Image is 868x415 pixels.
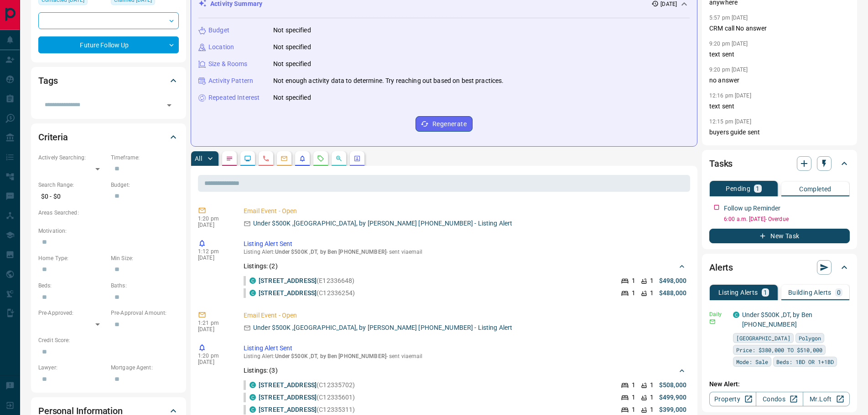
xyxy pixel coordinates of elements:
div: condos.ca [249,406,256,413]
p: 1:12 pm [198,248,230,255]
p: Size & Rooms [208,59,248,69]
a: [STREET_ADDRESS] [259,406,317,413]
span: Under $500K ,DT, by Ben [PHONE_NUMBER] [275,353,386,359]
div: condos.ca [249,290,256,296]
a: [STREET_ADDRESS] [259,289,317,297]
p: 9:20 pm [DATE] [709,67,748,73]
p: Baths: [111,282,179,290]
p: Activity Pattern [208,76,253,86]
p: Motivation: [38,227,179,235]
span: [GEOGRAPHIC_DATA] [736,333,790,343]
p: 12:16 pm [DATE] [709,92,751,99]
p: Listing Alert Sent [244,343,686,353]
p: CRM call No answer [709,24,850,33]
p: 1 [632,405,635,415]
p: Listing Alert : - sent via email [244,353,686,359]
p: 1 [650,380,654,390]
div: condos.ca [249,382,256,388]
p: $488,000 [659,288,686,298]
h2: Tags [38,73,57,88]
a: [STREET_ADDRESS] [259,381,317,389]
p: $499,900 [659,393,686,402]
p: $498,000 [659,276,686,286]
p: Daily [709,310,728,318]
a: Mr.Loft [803,392,850,406]
div: Tags [38,70,179,92]
h2: Tasks [709,156,733,171]
svg: Notes [226,155,233,162]
a: [STREET_ADDRESS] [259,394,317,401]
p: $399,000 [659,405,686,415]
p: Timeframe: [111,154,179,162]
button: Open [163,99,176,112]
p: Listing Alerts [718,289,758,296]
p: 6:00 a.m. [DATE] - Overdue [724,215,850,223]
p: 1 [764,289,767,296]
p: $0 - $0 [38,189,106,204]
h2: Alerts [709,260,733,275]
p: Mortgage Agent: [111,364,179,372]
p: buyers guide sent [709,128,850,137]
a: Condos [756,392,803,406]
span: Beds: 1BD OR 1+1BD [776,357,834,366]
p: 1 [632,393,635,402]
p: 12:15 pm [DATE] [709,118,751,125]
a: Property [709,392,756,406]
span: Price: $380,000 TO $510,000 [736,345,822,354]
p: 9:20 pm [DATE] [709,41,748,47]
svg: Calls [262,155,270,162]
div: Listings: (2) [244,258,686,275]
p: no answer [709,76,850,85]
button: New Task [709,229,850,243]
div: Alerts [709,256,850,278]
svg: Agent Actions [353,155,361,162]
p: 1 [650,393,654,402]
button: Regenerate [416,116,473,132]
h2: Criteria [38,130,68,144]
p: 1 [632,380,635,390]
svg: Emails [281,155,288,162]
p: Not specified [273,93,311,102]
p: 1 [650,276,654,286]
p: Follow up Reminder [724,204,780,213]
p: Listing Alert : - sent via email [244,249,686,255]
p: Repeated Interest [208,93,260,102]
p: Not enough activity data to determine. Try reaching out based on best practices. [273,76,504,86]
span: Polygon [799,333,821,343]
p: text sent [709,50,850,59]
p: Pre-Approved: [38,309,106,317]
p: Email Event - Open [244,311,686,320]
p: Listings: ( 3 ) [244,366,278,375]
p: Search Range: [38,181,106,189]
p: 1 [632,288,635,298]
p: Budget: [111,181,179,189]
p: Lawyer: [38,364,106,372]
p: 0 [837,289,841,296]
div: Tasks [709,153,850,174]
p: (C12335601) [259,393,355,402]
p: 1 [632,276,635,286]
p: Pending [726,185,750,192]
p: 1 [756,185,759,192]
p: [DATE] [198,222,230,228]
p: (C12336254) [259,288,355,298]
p: Under $500K ,[GEOGRAPHIC_DATA], by [PERSON_NAME] [PHONE_NUMBER] - Listing Alert [253,219,512,228]
p: [DATE] [198,255,230,261]
svg: Email [709,318,716,325]
div: Listings: (3) [244,362,686,379]
p: [DATE] [198,359,230,365]
div: condos.ca [249,277,256,284]
p: 5:57 pm [DATE] [709,15,748,21]
p: Home Type: [38,254,106,262]
p: 1 [650,405,654,415]
p: Areas Searched: [38,209,179,217]
p: text sent [709,102,850,111]
p: Email Event - Open [244,206,686,216]
p: Beds: [38,282,106,290]
p: Listing Alert Sent [244,239,686,249]
p: Completed [799,186,832,192]
p: Building Alerts [788,289,832,296]
p: Pre-Approval Amount: [111,309,179,317]
p: 1 [650,288,654,298]
p: New Alert: [709,379,850,389]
